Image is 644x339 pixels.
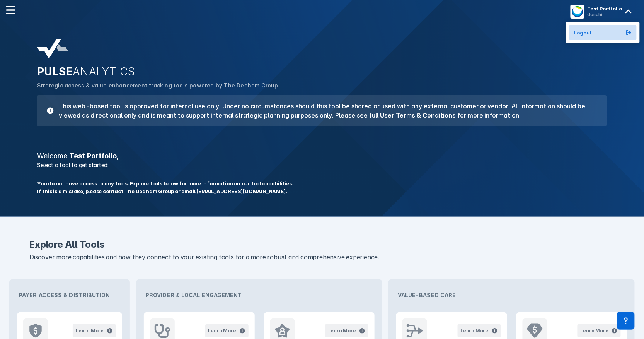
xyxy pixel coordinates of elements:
[37,152,67,160] span: Welcome
[73,324,116,337] button: Learn More
[572,6,583,17] img: menu button
[208,327,236,334] div: Learn More
[139,282,379,308] div: Provider & Local Engagement
[29,240,615,249] h2: Explore All Tools
[617,312,635,330] div: Contact Support
[328,327,356,334] div: Learn More
[461,327,489,334] div: Learn More
[29,252,615,262] p: Discover more capabilities and how they connect to your existing tools for a more robust and comp...
[581,327,608,334] div: Learn More
[392,282,632,308] div: Value-Based Care
[325,324,368,337] button: Learn More
[588,12,622,17] div: daiichi
[6,5,15,15] img: menu--horizontal.svg
[574,29,592,36] span: Logout
[32,161,612,169] p: Select a tool to get started:
[588,6,622,12] div: Test Portfolio
[578,324,621,337] button: Learn More
[12,282,127,308] div: Payer Access & Distribution
[73,65,135,78] span: ANALYTICS
[37,188,293,195] span: If this is a mistake, please contact The Dedham Group or email [EMAIL_ADDRESS][DOMAIN_NAME] .
[37,81,607,90] p: Strategic access & value enhancement tracking tools powered by The Dedham Group
[37,65,607,78] h2: PULSE
[37,39,68,59] img: pulse-analytics-logo
[569,25,637,40] button: Logout
[37,180,293,188] span: You do not have access to any tools. Explore tools below for more information on our tool capabil...
[76,327,104,334] div: Learn More
[54,101,598,120] h3: This web-based tool is approved for internal use only. Under no circumstances should this tool be...
[205,324,249,337] button: Learn More
[380,111,456,119] a: User Terms & Conditions
[32,152,612,159] h3: Test Portfolio ,
[458,324,501,337] button: Learn More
